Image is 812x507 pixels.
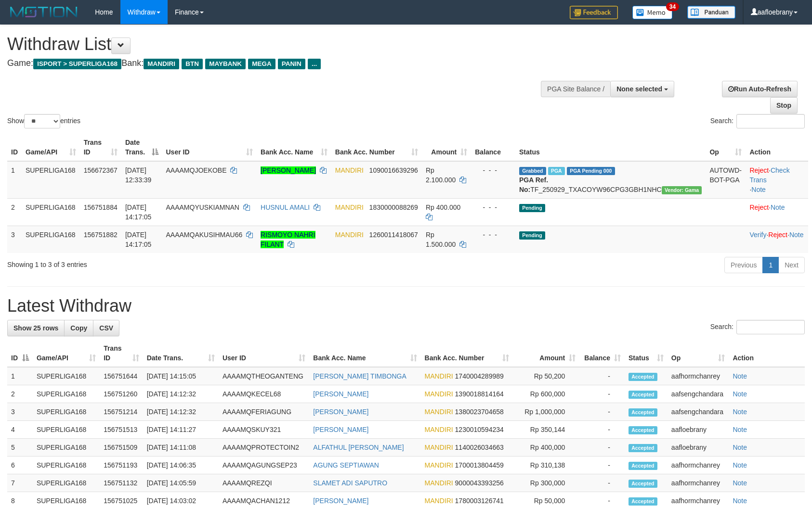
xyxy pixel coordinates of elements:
[733,461,747,469] a: Note
[425,390,453,398] span: MANDIRI
[100,385,143,403] td: 156751260
[144,59,179,69] span: MANDIRI
[513,456,579,474] td: Rp 310,138
[425,461,453,469] span: MANDIRI
[205,59,246,69] span: MAYBANK
[426,166,456,184] span: Rp 2.100.000
[219,474,309,492] td: AAAAMQREZQI
[762,257,779,273] a: 1
[722,81,798,97] a: Run Auto-Refresh
[166,203,239,211] span: AAAAMQYUSKIAMNAN
[7,320,65,336] a: Show 25 rows
[309,340,420,367] th: Bank Acc. Name: activate to sort column ascending
[219,403,309,421] td: AAAAMQFERIAGUNG
[425,497,453,505] span: MANDIRI
[513,403,579,421] td: Rp 1,000,000
[257,134,331,161] th: Bank Acc. Name: activate to sort column ascending
[70,324,87,332] span: Copy
[7,296,805,316] h1: Latest Withdraw
[706,161,746,199] td: AUTOWD-BOT-PGA
[248,59,275,69] span: MEGA
[749,166,789,184] a: Check Trans
[24,114,60,128] select: Showentries
[33,421,100,439] td: SUPERLIGA168
[513,474,579,492] td: Rp 300,000
[313,461,379,469] a: AGUNG SEPTIAWAN
[219,367,309,385] td: AAAAMQTHEOGANTENG
[710,320,805,334] label: Search:
[729,340,805,367] th: Action
[121,134,162,161] th: Date Trans.: activate to sort column descending
[668,367,729,385] td: aafhormchanrey
[100,439,143,456] td: 156751509
[579,367,625,385] td: -
[515,134,706,161] th: Status
[579,340,625,367] th: Balance: activate to sort column ascending
[668,456,729,474] td: aafhormchanrey
[7,403,33,421] td: 3
[513,340,579,367] th: Amount: activate to sort column ascending
[166,231,243,239] span: AAAAMQAKUSIHMAU66
[162,134,257,161] th: User ID: activate to sort column ascending
[736,320,805,334] input: Search:
[425,426,453,433] span: MANDIRI
[513,439,579,456] td: Rp 400,000
[632,6,673,19] img: Button%20Memo.svg
[22,134,80,161] th: Game/API: activate to sort column ascending
[706,134,746,161] th: Op: activate to sort column ascending
[313,497,368,505] a: [PERSON_NAME]
[455,390,504,398] span: Copy 1390018814164 to clipboard
[219,340,309,367] th: User ID: activate to sort column ascending
[610,81,674,97] button: None selected
[335,166,364,174] span: MANDIRI
[369,203,418,211] span: Copy 1830000088269 to clipboard
[513,367,579,385] td: Rp 50,200
[746,226,808,253] td: · ·
[668,340,729,367] th: Op: activate to sort column ascending
[629,480,657,488] span: Accepted
[668,403,729,421] td: aafsengchandara
[455,426,504,433] span: Copy 1230010594234 to clipboard
[746,161,808,199] td: · ·
[625,340,668,367] th: Status: activate to sort column ascending
[7,256,331,269] div: Showing 1 to 3 of 3 entries
[733,497,747,505] a: Note
[662,186,702,194] span: Vendor URL: https://trx31.1velocity.biz
[33,385,100,403] td: SUPERLIGA168
[710,114,805,128] label: Search:
[471,134,515,161] th: Balance
[7,474,33,492] td: 7
[629,373,657,381] span: Accepted
[99,324,113,332] span: CSV
[579,403,625,421] td: -
[425,444,453,451] span: MANDIRI
[7,161,22,199] td: 1
[751,186,766,193] a: Note
[455,444,504,451] span: Copy 1140026034663 to clipboard
[770,97,798,114] a: Stop
[331,134,422,161] th: Bank Acc. Number: activate to sort column ascending
[261,231,315,248] a: RISMOYO NAHRI FILANT
[455,408,504,416] span: Copy 1380023704658 to clipboard
[475,230,511,240] div: - - -
[33,474,100,492] td: SUPERLIGA168
[7,198,22,226] td: 2
[7,35,532,54] h1: Withdraw List
[219,456,309,474] td: AAAAMQAGUNGSEP23
[125,231,152,248] span: [DATE] 14:17:05
[519,176,548,193] b: PGA Ref. No:
[425,479,453,487] span: MANDIRI
[143,421,219,439] td: [DATE] 14:11:27
[143,385,219,403] td: [DATE] 14:12:32
[746,134,808,161] th: Action
[182,59,203,69] span: BTN
[7,385,33,403] td: 2
[548,167,565,175] span: Marked by aafsengchandara
[261,166,316,174] a: [PERSON_NAME]
[13,324,58,332] span: Show 25 rows
[33,456,100,474] td: SUPERLIGA168
[425,372,453,380] span: MANDIRI
[567,167,615,175] span: PGA Pending
[422,134,471,161] th: Amount: activate to sort column ascending
[666,2,679,11] span: 34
